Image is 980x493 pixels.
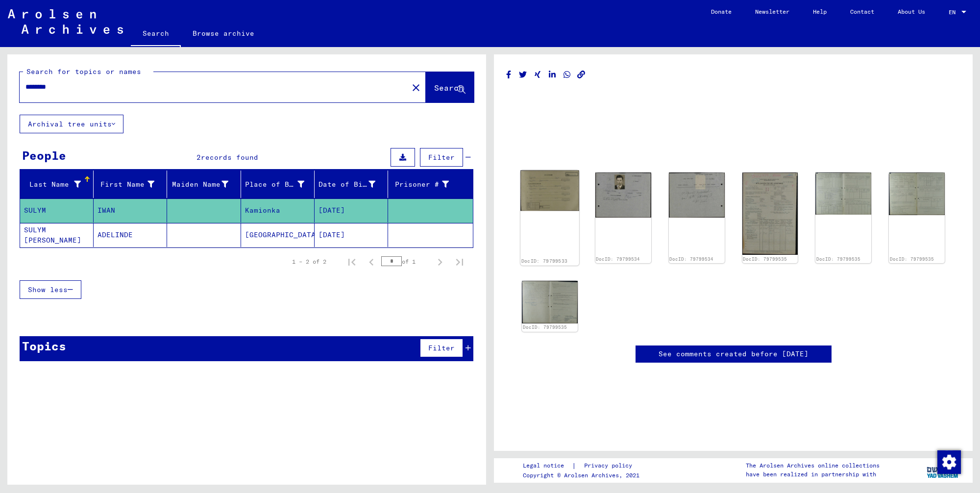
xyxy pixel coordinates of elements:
[241,171,315,198] mat-header-cell: Place of Birth
[937,450,961,474] img: Change consent
[428,344,455,352] span: Filter
[949,9,959,16] span: EN
[392,176,461,192] div: Prisoner #
[24,176,93,192] div: Last Name
[318,179,375,190] div: Date of Birth
[743,256,787,262] a: DocID: 79799535
[420,339,463,357] button: Filter
[20,280,81,299] button: Show less
[434,83,464,93] span: Search
[245,179,304,190] div: Place of Birth
[171,179,228,190] div: Maiden Name
[521,258,568,264] a: DocID: 79799533
[315,198,388,222] mat-cell: [DATE]
[420,148,463,167] button: Filter
[746,470,880,479] p: have been realized in partnership with
[523,461,644,471] div: |
[315,171,388,198] mat-header-cell: Date of Birth
[241,223,315,247] mat-cell: [GEOGRAPHIC_DATA]
[450,252,469,271] button: Last page
[381,257,430,266] div: of 1
[816,256,860,262] a: DocID: 79799535
[406,77,426,97] button: Clear
[504,69,514,81] button: Share on Facebook
[576,461,644,471] a: Privacy policy
[318,176,388,192] div: Date of Birth
[181,22,266,45] a: Browse archive
[523,461,572,471] a: Legal notice
[94,223,167,247] mat-cell: ADELINDE
[890,256,934,262] a: DocID: 79799535
[518,69,528,81] button: Share on Twitter
[201,153,258,162] span: records found
[746,461,880,470] p: The Arolsen Archives online collections
[410,82,422,94] mat-icon: close
[26,67,141,76] mat-label: Search for topics or names
[669,173,725,218] img: 002.jpg
[20,223,94,247] mat-cell: SULYM [PERSON_NAME]
[596,256,640,262] a: DocID: 79799534
[742,173,798,255] img: 001.jpg
[292,257,326,266] div: 1 – 2 of 2
[392,179,449,190] div: Prisoner #
[241,198,315,222] mat-cell: Kamionka
[428,153,455,162] span: Filter
[315,223,388,247] mat-cell: [DATE]
[167,171,241,198] mat-header-cell: Maiden Name
[430,252,450,271] button: Next page
[22,337,66,355] div: Topics
[342,252,362,271] button: First page
[28,285,68,294] span: Show less
[8,9,123,34] img: Arolsen_neg.svg
[547,69,558,81] button: Share on LinkedIn
[94,171,167,198] mat-header-cell: First Name
[595,173,651,217] img: 001.jpg
[562,69,572,81] button: Share on WhatsApp
[362,252,381,271] button: Previous page
[20,198,94,222] mat-cell: SULYM
[533,69,543,81] button: Share on Xing
[522,281,578,323] img: 004.jpg
[659,349,808,359] a: See comments created before [DATE]
[426,72,474,102] button: Search
[523,324,567,330] a: DocID: 79799535
[20,115,123,133] button: Archival tree units
[171,176,240,192] div: Maiden Name
[24,179,81,190] div: Last Name
[889,173,945,215] img: 003.jpg
[523,471,644,480] p: Copyright © Arolsen Archives, 2021
[196,153,201,162] span: 2
[576,69,587,81] button: Copy link
[245,176,317,192] div: Place of Birth
[925,458,961,482] img: yv_logo.png
[520,171,579,211] img: 001.jpg
[131,22,181,47] a: Search
[669,256,713,262] a: DocID: 79799534
[22,147,66,164] div: People
[20,171,94,198] mat-header-cell: Last Name
[98,176,167,192] div: First Name
[94,198,167,222] mat-cell: IWAN
[388,171,473,198] mat-header-cell: Prisoner #
[815,173,871,215] img: 002.jpg
[98,179,154,190] div: First Name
